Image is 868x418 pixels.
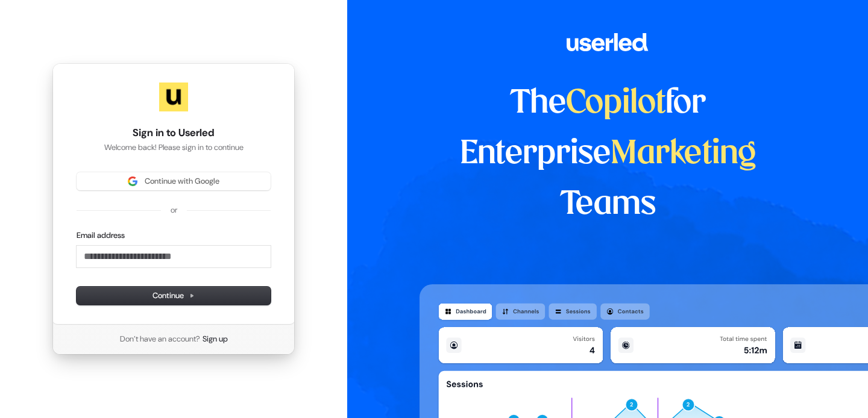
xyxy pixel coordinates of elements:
[420,78,796,230] h1: The for Enterprise Teams
[203,334,228,345] a: Sign up
[77,126,271,140] h1: Sign in to Userled
[77,230,125,241] label: Email address
[145,176,219,187] span: Continue with Google
[77,142,271,153] p: Welcome back! Please sign in to continue
[159,83,188,111] img: Userled
[171,205,177,216] p: or
[77,287,271,305] button: Continue
[566,88,665,119] span: Copilot
[77,172,271,190] button: Sign in with GoogleContinue with Google
[120,334,200,345] span: Don’t have an account?
[611,139,756,170] span: Marketing
[153,290,195,301] span: Continue
[128,176,137,186] img: Sign in with Google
